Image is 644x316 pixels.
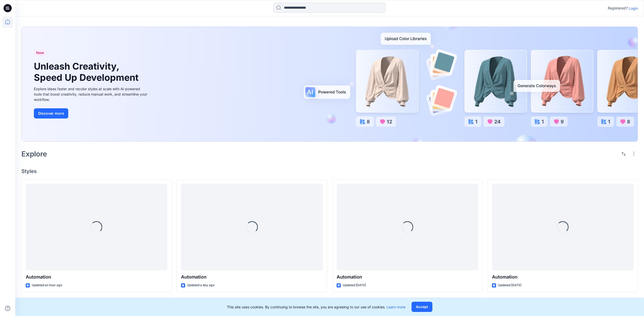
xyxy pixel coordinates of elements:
p: Updated [DATE] [343,283,366,288]
p: Automation [26,273,167,281]
h2: Explore [21,150,47,158]
h1: Unleash Creativity, Speed Up Development [34,61,141,83]
p: Login [629,6,638,11]
h4: Styles [21,168,638,174]
p: Updated an hour ago [32,283,62,288]
span: New [36,50,44,56]
p: This site uses cookies. By continuing to browse the site, you are agreeing to our use of cookies. [227,304,405,310]
p: Updated [DATE] [498,283,521,288]
p: Automation [492,273,634,281]
div: Explore ideas faster and recolor styles at scale with AI-powered tools that boost creativity, red... [34,86,148,102]
button: Discover more [34,108,68,118]
p: Registered? [608,5,628,11]
p: Automation [181,273,323,281]
p: Automation [337,273,478,281]
a: Learn more [387,305,405,309]
a: Discover more [34,108,148,118]
button: Accept [412,302,432,312]
p: Updated a day ago [187,283,214,288]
